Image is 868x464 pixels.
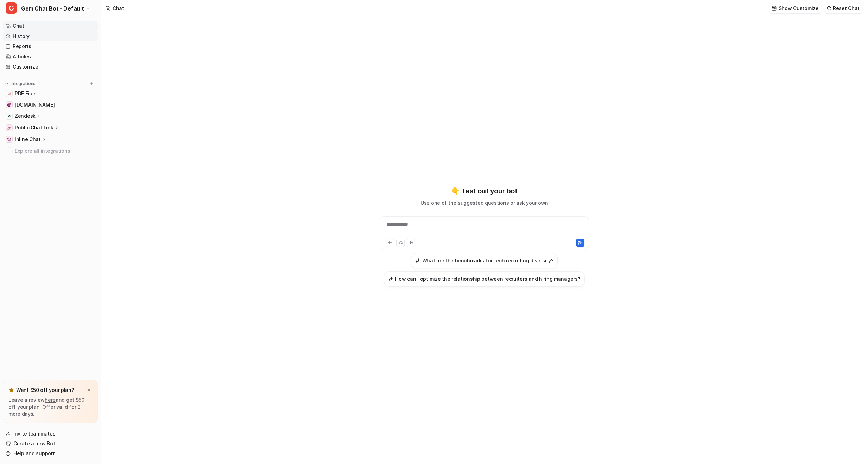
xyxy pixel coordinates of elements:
[451,186,517,196] p: 👇 Test out your bot
[4,81,9,86] img: expand menu
[772,6,777,11] img: customize
[15,136,41,143] p: Inline Chat
[15,113,36,120] p: Zendesk
[422,257,554,264] h3: What are the benchmarks for tech recruiting diversity?
[3,89,98,98] a: PDF FilesPDF Files
[7,137,11,141] img: Inline Chat
[3,80,38,87] button: Integrations
[420,199,548,206] p: Use one of the suggested questions or ask your own
[415,258,420,263] img: What are the benchmarks for tech recruiting diversity?
[7,114,11,118] img: Zendesk
[8,387,14,393] img: star
[87,388,91,393] img: x
[15,101,55,108] span: [DOMAIN_NAME]
[15,124,53,131] p: Public Chat Link
[7,103,11,107] img: status.gem.com
[3,52,98,62] a: Articles
[384,271,584,287] button: How can I optimize the relationship between recruiters and hiring managers?How can I optimize the...
[395,275,580,282] h3: How can I optimize the relationship between recruiters and hiring managers?
[3,439,98,449] a: Create a new Bot
[7,126,11,130] img: Public Chat Link
[3,62,98,72] a: Customize
[8,396,93,418] p: Leave a review and get $50 off your plan. Offer valid for 3 more days.
[3,100,98,110] a: status.gem.com[DOMAIN_NAME]
[3,429,98,439] a: Invite teammates
[3,31,98,41] a: History
[21,4,84,13] span: Gem Chat Bot - Default
[388,276,393,281] img: How can I optimize the relationship between recruiters and hiring managers?
[3,21,98,31] a: Chat
[7,91,11,96] img: PDF Files
[769,3,822,13] button: Show Customize
[6,147,13,154] img: explore all integrations
[89,81,94,86] img: menu_add.svg
[11,81,36,87] p: Integrations
[824,3,862,13] button: Reset Chat
[16,387,74,394] p: Want $50 off your plan?
[3,146,98,156] a: Explore all integrations
[3,42,98,51] a: Reports
[15,145,95,157] span: Explore all integrations
[45,397,56,403] a: here
[6,2,17,14] span: G
[113,5,124,12] div: Chat
[3,449,98,458] a: Help and support
[779,5,819,12] p: Show Customize
[826,6,831,11] img: reset
[411,253,558,268] button: What are the benchmarks for tech recruiting diversity?What are the benchmarks for tech recruiting...
[15,90,36,97] span: PDF Files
